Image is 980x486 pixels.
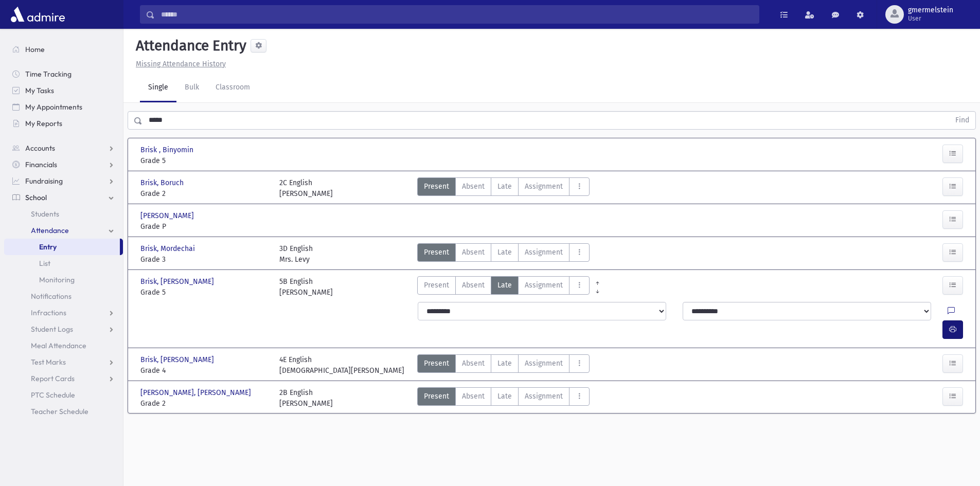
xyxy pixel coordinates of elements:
span: Infractions [31,308,66,317]
span: Assignment [525,358,563,369]
span: Assignment [525,181,563,192]
span: Present [424,247,449,258]
a: Notifications [4,288,123,304]
span: Brisk , Binyomin [140,145,195,155]
span: My Appointments [25,102,82,112]
a: Entry [4,239,120,255]
div: AttTypes [417,177,590,199]
a: PTC Schedule [4,387,123,403]
a: School [4,189,123,206]
a: Monitoring [4,272,123,288]
span: Grade 5 [140,155,269,166]
span: Accounts [25,143,55,153]
span: Time Tracking [25,69,72,79]
span: Absent [462,358,485,369]
span: Present [424,391,449,402]
span: Late [497,280,512,291]
span: Student Logs [31,325,73,334]
div: 3D English Mrs. Levy [279,243,313,265]
span: My Tasks [25,86,54,95]
span: Brisk, Mordechai [140,243,197,254]
div: 5B English [PERSON_NAME] [279,276,333,298]
span: Financials [25,160,57,169]
a: Accounts [4,140,123,156]
a: Classroom [207,74,258,102]
span: Present [424,358,449,369]
input: Search [155,5,759,24]
a: Student Logs [4,321,123,337]
a: Home [4,41,123,58]
span: Grade 2 [140,188,269,199]
a: Meal Attendance [4,337,123,354]
a: Fundraising [4,173,123,189]
span: Grade P [140,221,269,232]
span: User [908,14,953,23]
span: Entry [39,242,57,251]
span: Grade 2 [140,398,269,409]
span: Brisk, [PERSON_NAME] [140,276,216,287]
a: Single [140,74,176,102]
span: Attendance [31,226,69,235]
span: Absent [462,181,485,192]
a: Financials [4,156,123,173]
span: Absent [462,280,485,291]
span: Late [497,358,512,369]
u: Missing Attendance History [136,60,226,68]
span: My Reports [25,119,62,128]
span: Brisk, [PERSON_NAME] [140,354,216,365]
div: AttTypes [417,387,590,409]
div: 2B English [PERSON_NAME] [279,387,333,409]
span: Assignment [525,280,563,291]
span: [PERSON_NAME], [PERSON_NAME] [140,387,253,398]
h5: Attendance Entry [132,37,246,55]
div: AttTypes [417,354,590,376]
img: AdmirePro [8,4,67,25]
span: [PERSON_NAME] [140,210,196,221]
a: Attendance [4,222,123,239]
span: Monitoring [39,275,75,284]
div: 4E English [DEMOGRAPHIC_DATA][PERSON_NAME] [279,354,404,376]
a: Test Marks [4,354,123,370]
button: Find [949,112,975,129]
span: Teacher Schedule [31,407,88,416]
span: Report Cards [31,374,75,383]
a: Time Tracking [4,66,123,82]
div: AttTypes [417,243,590,265]
span: Fundraising [25,176,63,186]
a: List [4,255,123,272]
a: Bulk [176,74,207,102]
a: Missing Attendance History [132,60,226,68]
a: My Reports [4,115,123,132]
span: List [39,259,50,268]
span: Present [424,181,449,192]
span: Assignment [525,391,563,402]
span: Test Marks [31,357,66,367]
span: Grade 3 [140,254,269,265]
span: Home [25,45,45,54]
span: Absent [462,391,485,402]
span: PTC Schedule [31,390,75,400]
a: Report Cards [4,370,123,387]
span: Late [497,181,512,192]
span: gmermelstein [908,6,953,14]
span: Late [497,391,512,402]
a: My Tasks [4,82,123,99]
span: Brisk, Boruch [140,177,186,188]
div: 2C English [PERSON_NAME] [279,177,333,199]
a: Infractions [4,304,123,321]
span: Grade 4 [140,365,269,376]
a: Students [4,206,123,222]
span: Students [31,209,59,219]
span: Grade 5 [140,287,269,298]
a: My Appointments [4,99,123,115]
span: School [25,193,47,202]
span: Notifications [31,292,72,301]
span: Late [497,247,512,258]
span: Assignment [525,247,563,258]
div: AttTypes [417,276,590,298]
span: Present [424,280,449,291]
a: Teacher Schedule [4,403,123,420]
span: Absent [462,247,485,258]
span: Meal Attendance [31,341,86,350]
